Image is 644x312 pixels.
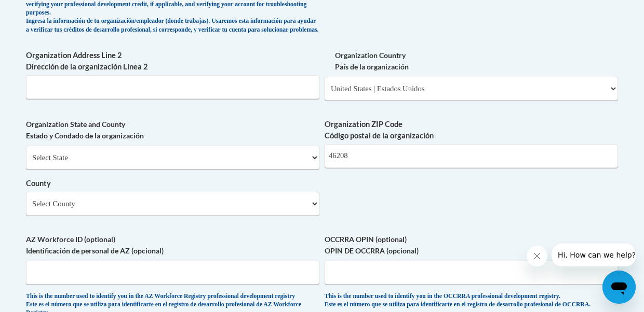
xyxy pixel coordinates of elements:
[527,246,547,266] iframe: Close message
[325,234,618,257] label: OCCRRA OPIN (optional) OPIN DE OCCRRA (opcional)
[26,119,319,141] label: Organization State and County Estado y Condado de la organización
[325,50,618,73] label: Organization Country País de la organización
[26,178,319,189] label: County
[325,144,618,168] input: Metadata input
[26,75,319,99] input: Metadata input
[325,119,618,141] label: Organization ZIP Code Código postal de la organización
[26,234,319,257] label: AZ Workforce ID (optional) Identificación de personal de AZ (opcional)
[602,271,636,304] iframe: Button to launch messaging window
[26,50,319,73] label: Organization Address Line 2 Dirección de la organización Línea 2
[325,292,618,309] div: This is the number used to identify you in the OCCRRA professional development registry. Este es ...
[552,244,636,266] iframe: Message from company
